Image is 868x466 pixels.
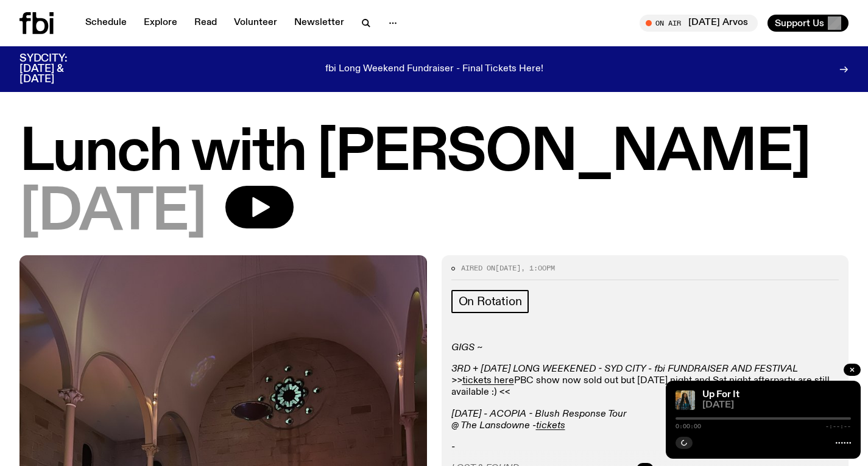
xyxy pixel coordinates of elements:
[451,364,839,399] p: PBC show now sold out but [DATE] night and Sat night afterparty are still available :) <<
[19,186,206,241] span: [DATE]
[702,390,739,400] a: Up For It
[521,263,555,273] span: , 1:00pm
[676,390,695,410] img: Ify - a Brown Skin girl with black braided twists, looking up to the side with her tongue stickin...
[825,423,851,429] span: -:--:--
[451,290,529,313] a: On Rotation
[187,15,224,32] a: Read
[325,64,543,75] p: fbi Long Weekend Fundraiser - Final Tickets Here!
[676,423,701,429] span: 0:00:00
[767,15,849,32] button: Support Us
[19,54,97,85] h3: SYDCITY: [DATE] & [DATE]
[495,263,521,273] span: [DATE]
[451,364,798,374] em: 3RD + [DATE] LONG WEEKENED - SYD CITY - fbi FUNDRAISER AND FESTIVAL
[640,15,758,32] button: On Air[DATE] Arvos
[287,15,351,32] a: Newsletter
[136,15,185,32] a: Explore
[459,295,522,308] span: On Rotation
[462,376,514,386] a: tickets here
[536,421,565,431] a: tickets
[775,18,824,29] span: Support Us
[451,376,462,386] em: >>
[451,343,482,353] em: GIGS ~
[451,409,627,419] em: [DATE] - ACOPIA - Blush Response Tour
[227,15,284,32] a: Volunteer
[702,401,851,410] span: [DATE]
[461,263,495,273] span: Aired on
[19,126,849,181] h1: Lunch with [PERSON_NAME]
[451,421,536,431] em: @ The Lansdowne -
[78,15,134,32] a: Schedule
[451,442,455,452] em: -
